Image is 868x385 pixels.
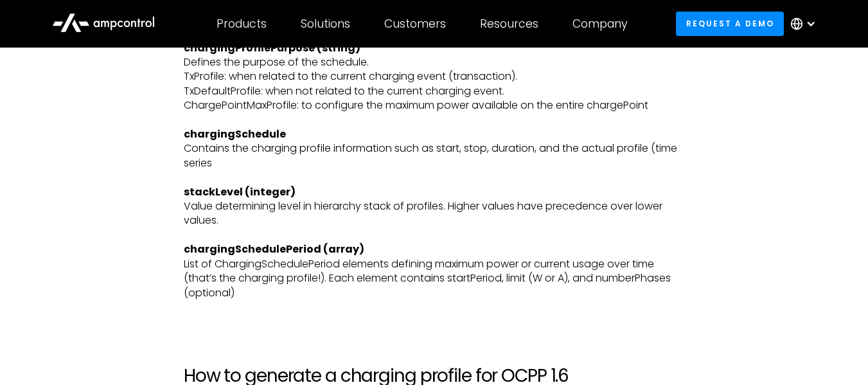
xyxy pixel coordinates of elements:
[184,184,296,199] strong: stackLevel (integer)
[480,17,538,31] div: Resources
[301,17,350,31] div: Solutions
[384,17,446,31] div: Customers
[184,127,286,141] strong: chargingSchedule
[572,17,628,31] div: Company
[676,12,784,35] a: Request a demo
[217,17,267,31] div: Products
[184,40,360,55] strong: chargingProfilePurpose (string)
[184,242,364,256] strong: chargingSchedulePeriod (array)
